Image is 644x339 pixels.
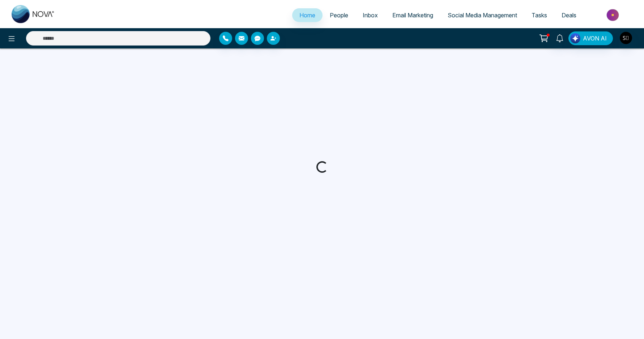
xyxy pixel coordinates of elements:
[583,34,607,43] span: AVON AI
[568,31,613,45] button: AVON AI
[532,12,547,19] span: Tasks
[292,8,323,22] a: Home
[554,8,584,22] a: Deals
[448,12,517,19] span: Social Media Management
[323,8,355,22] a: People
[620,32,632,44] img: User Avatar
[587,7,640,23] img: Market-place.gif
[440,8,524,22] a: Social Media Management
[12,5,55,23] img: Nova CRM Logo
[524,8,554,22] a: Tasks
[330,12,348,19] span: People
[392,12,433,19] span: Email Marketing
[363,12,378,19] span: Inbox
[299,12,315,19] span: Home
[562,12,576,19] span: Deals
[385,8,440,22] a: Email Marketing
[355,8,385,22] a: Inbox
[570,33,580,43] img: Lead Flow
